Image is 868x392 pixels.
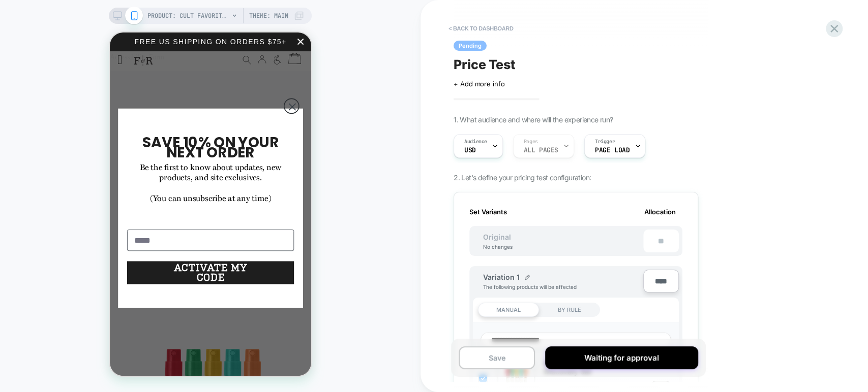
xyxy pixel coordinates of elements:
button: Waiting for approval [545,346,698,369]
button: Close dialog [174,66,190,81]
span: Allocation [644,208,676,216]
input: Email [17,197,184,218]
span: PRODUCT: Cult Favorites Discovery Set [147,8,229,24]
span: The following products will be affected [483,284,577,290]
span: 1. What audience and where will the experience run? [454,115,613,124]
span: Page Load [595,147,630,154]
div: BY RULE [539,303,600,317]
span: Set Variants [469,208,507,216]
span: (You can unsubscribe at any time) [40,159,161,171]
span: SAVE 10% ON YOUR NEXT ORDER [33,100,169,130]
span: Pending [454,41,487,51]
span: 2. Let's define your pricing test configuration: [454,173,591,182]
button: Save [459,346,535,369]
span: Variation 1 [483,273,520,281]
span: Trigger [595,138,615,145]
div: No changes [473,244,523,250]
div: MANUAL [478,303,539,317]
img: edit [525,275,530,280]
button: ACTIVATE MY CODE [17,228,184,251]
span: Audience [464,138,487,145]
span: + Add more info [454,80,504,88]
span: Theme: MAIN [249,8,288,24]
button: < back to dashboard [443,20,518,37]
span: Original [473,233,521,241]
span: Price Test [454,57,516,72]
span: USD [464,147,476,154]
span: Be the first to know about updates, new products, and site exclusives. [30,128,172,151]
